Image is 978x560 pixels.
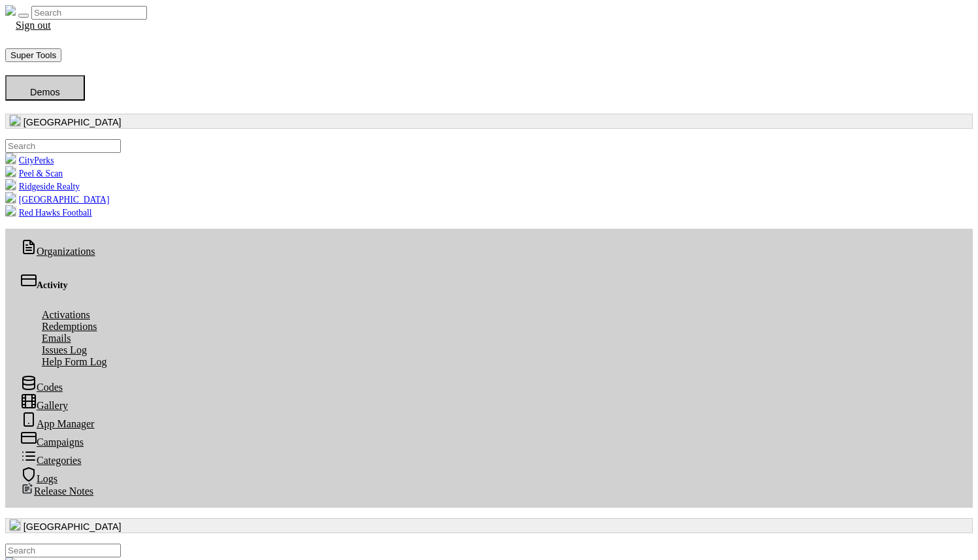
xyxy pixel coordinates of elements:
[5,208,92,218] a: Red Hawks Football
[5,169,63,178] a: Peel & Scan
[5,153,16,163] img: KU1gjHo6iQoewuS2EEpjC7SefdV31G12oQhDVBj4.png
[31,6,147,20] input: Search
[5,5,16,16] img: real_perks_logo-01.svg
[5,114,973,129] button: [GEOGRAPHIC_DATA]
[5,179,16,189] img: mqtmdW2lgt3F7IVbFvpqGuNrUBzchY4PLaWToHMU.png
[5,192,16,203] img: LcHXC8OmAasj0nmL6Id6sMYcOaX2uzQAQ5e8h748.png
[31,319,107,334] a: Redemptions
[10,519,20,530] img: 0SBPtshqTvrgEtdEgrWk70gKnUHZpYRm94MZ5hDb.png
[31,342,97,357] a: Issues Log
[5,48,61,62] button: Super Tools
[31,331,81,346] a: Emails
[5,182,80,191] a: Ridgeside Realty
[10,453,91,468] a: Categories
[10,484,104,499] a: Release Notes
[5,195,109,205] a: [GEOGRAPHIC_DATA]
[5,205,16,216] img: B4TTOcektNnJKTnx2IcbGdeHDbTXjfJiwl6FNTjm.png
[31,354,118,369] a: Help Form Log
[5,139,121,153] input: .form-control-sm
[10,380,73,395] a: Codes
[21,272,957,291] div: Activity
[18,14,29,18] button: Toggle navigation
[5,544,121,557] input: .form-control-sm
[10,398,78,413] a: Gallery
[5,75,85,101] button: Demos
[5,18,61,33] a: Sign out
[5,518,973,533] button: [GEOGRAPHIC_DATA]
[10,244,105,259] a: Organizations
[10,471,68,486] a: Logs
[5,156,54,165] a: CityPerks
[5,166,16,176] img: xEJfzBn14Gqk52WXYUPJGPZZY80lB8Gpb3Y1ccPk.png
[10,435,94,450] a: Campaigns
[5,139,973,218] ul: [GEOGRAPHIC_DATA]
[31,307,101,322] a: Activations
[10,416,105,431] a: App Manager
[10,115,20,125] img: 0SBPtshqTvrgEtdEgrWk70gKnUHZpYRm94MZ5hDb.png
